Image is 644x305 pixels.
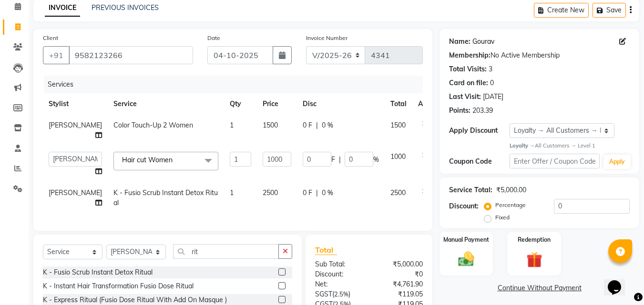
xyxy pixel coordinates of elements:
span: [PERSON_NAME] [49,188,102,197]
span: [PERSON_NAME] [49,121,102,129]
label: Fixed [495,213,510,222]
span: | [316,188,318,198]
th: Action [412,93,444,115]
span: Color Touch-Up 2 Women [113,121,193,129]
strong: Loyalty → [510,142,535,149]
div: Membership: [449,50,491,60]
div: [DATE] [483,92,503,102]
label: Client [43,34,58,42]
div: Coupon Code [449,157,509,167]
img: _cash.svg [453,250,479,268]
span: 0 F [303,120,312,130]
span: 1500 [263,121,278,129]
div: Service Total: [449,185,492,195]
a: x [173,156,177,164]
span: % [373,155,379,165]
iframe: chat widget [604,267,634,295]
div: Discount: [449,201,479,211]
th: Qty [224,93,257,115]
div: Card on file: [449,78,488,88]
th: Service [108,93,224,115]
span: K - Fusio Scrub Instant Detox Ritual [113,188,218,207]
label: Manual Payment [443,236,489,244]
span: 2500 [263,188,278,197]
span: 0 % [322,120,333,130]
div: K - Fusio Scrub Instant Detox Ritual [43,267,153,277]
label: Date [207,34,220,42]
span: | [339,155,341,165]
span: | [316,120,318,130]
button: Create New [534,3,589,18]
button: Apply [603,155,631,169]
input: Enter Offer / Coupon Code [510,154,600,168]
th: Disc [297,93,385,115]
div: K - Express Ritual (Fusio Dose Ritual With Add On Masque ) [43,295,227,305]
th: Stylist [43,93,108,115]
div: ₹0 [369,269,430,279]
div: Services [44,76,430,93]
span: 1 [230,188,234,197]
span: Hair cut Women [122,156,173,164]
div: Total Visits: [449,64,487,74]
img: _gift.svg [521,250,547,269]
span: 2.5% [334,290,348,298]
span: 2500 [390,188,406,197]
div: ₹4,761.90 [369,279,430,289]
div: Discount: [308,269,369,279]
div: K - Instant Hair Transformation Fusio Dose Ritual [43,281,194,291]
label: Redemption [518,236,551,244]
a: PREVIOUS INVOICES [92,3,159,12]
span: 1 [230,121,234,129]
span: 0 F [303,188,312,198]
span: SGST [315,290,332,298]
input: Search or Scan [173,244,279,259]
a: Continue Without Payment [441,283,637,293]
label: Invoice Number [306,34,348,42]
div: ₹5,000.00 [369,259,430,269]
th: Price [257,93,297,115]
span: Total [315,245,337,255]
a: Gourav [472,37,494,47]
div: Points: [449,106,470,116]
button: Save [593,3,626,18]
input: Search by Name/Mobile/Email/Code [69,46,193,64]
div: Name: [449,37,470,47]
button: +91 [43,46,70,64]
label: Percentage [495,201,526,209]
div: ₹119.05 [369,289,430,299]
span: 1000 [390,152,406,161]
span: 1500 [390,121,406,129]
div: Net: [308,279,369,289]
div: All Customers → Level 1 [510,142,630,150]
div: 0 [490,78,494,88]
div: Apply Discount [449,126,509,136]
div: No Active Membership [449,50,630,60]
div: ( ) [308,289,369,299]
th: Total [385,93,412,115]
span: F [331,155,335,165]
div: ₹5,000.00 [496,185,526,195]
div: 203.39 [472,106,493,116]
span: 0 % [322,188,333,198]
div: 3 [489,64,492,74]
div: Last Visit: [449,92,481,102]
div: Sub Total: [308,259,369,269]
